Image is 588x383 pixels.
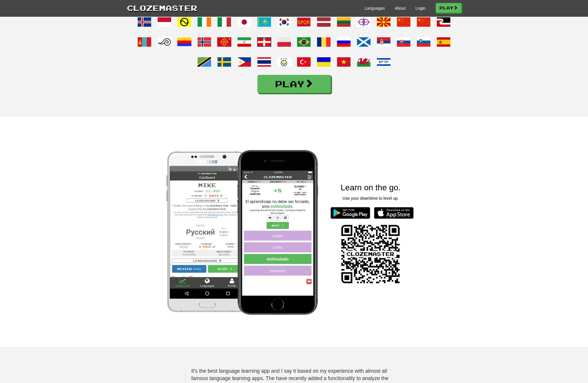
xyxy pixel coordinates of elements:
img: android-screenshot.png [107,131,307,332]
img: iphone-screenshot.png [177,131,378,332]
a: Play [436,3,461,13]
a: Login [415,5,425,11]
a: Languages [365,5,385,11]
img: Download_on_the_App_Store_Badge_US-UK_135x40-25178aeef6eb6b83b96f5f2d004eda3bffbb37122de64afbaef7... [374,207,414,219]
a: Clozemaster [127,2,197,13]
a: About [395,5,406,11]
a: Play [257,75,331,93]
